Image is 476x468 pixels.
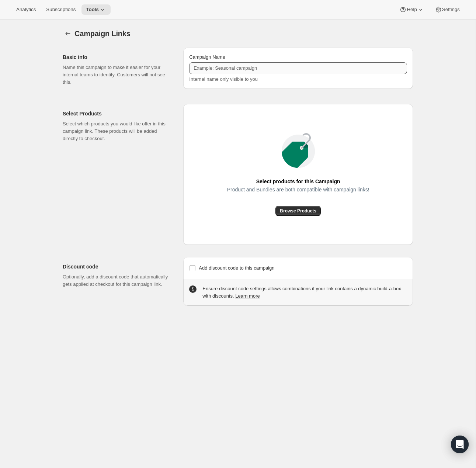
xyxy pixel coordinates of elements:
span: Browse Products [280,208,316,214]
button: Browse Products [275,206,321,216]
span: Add discount code to this campaign [199,265,274,271]
div: Open Intercom Messenger [451,436,469,453]
span: Select products for this Campaign [256,176,340,187]
button: Help [395,4,428,15]
button: Tools [81,4,111,15]
span: Campaign Links [74,30,131,38]
span: Analytics [16,7,36,13]
span: Help [407,7,417,13]
p: Select which products you would like offer in this campaign link. These products will be added di... [63,120,171,142]
span: Settings [442,7,460,13]
p: Name this campaign to make it easier for your internal teams to identify. Customers will not see ... [63,64,171,86]
button: Settings [430,4,464,15]
span: Internal name only visible to you [189,76,258,82]
h2: Basic info [63,53,171,61]
button: Analytics [12,4,40,15]
h2: Discount code [63,263,171,270]
p: Optionally, add a discount code that automatically gets applied at checkout for this campaign link. [63,273,171,288]
span: Campaign Name [189,54,225,60]
a: Learn more [235,293,260,299]
span: Subscriptions [46,7,76,13]
button: Subscriptions [42,4,80,15]
input: Example: Seasonal campaign [189,62,407,74]
div: Ensure discount code settings allows combinations if your link contains a dynamic build-a-box wit... [202,285,407,300]
span: Tools [86,7,99,13]
h2: Select Products [63,110,171,117]
span: Product and Bundles are both compatible with campaign links! [227,184,369,195]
